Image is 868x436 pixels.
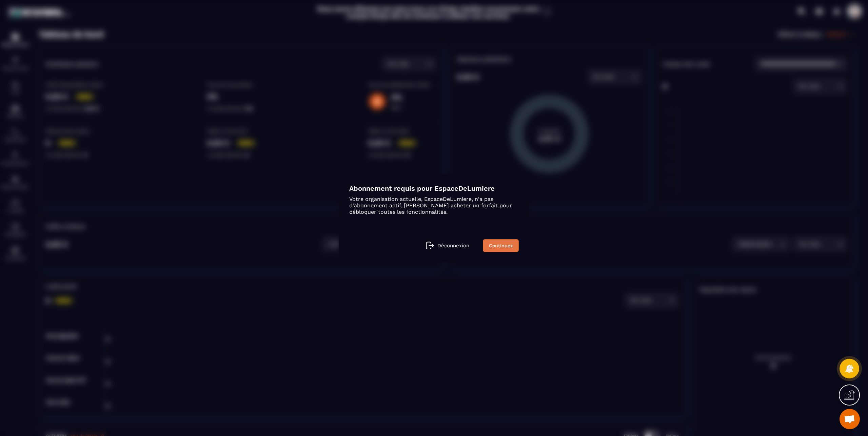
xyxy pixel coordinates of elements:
[349,184,519,192] h4: Abonnement requis pour EspaceDeLumiere
[840,409,860,429] a: Ouvrir le chat
[483,239,519,252] a: Continuez
[349,196,519,215] p: Votre organisation actuelle, EspaceDeLumiere, n'a pas d'abonnement actif. [PERSON_NAME] acheter u...
[426,242,469,250] a: Déconnexion
[437,243,469,249] p: Déconnexion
